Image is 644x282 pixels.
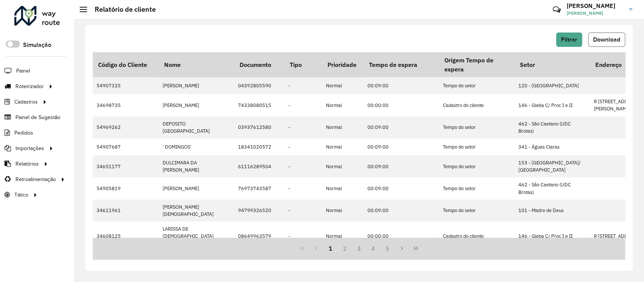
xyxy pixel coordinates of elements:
[93,177,159,199] td: 54905819
[284,155,322,177] td: -
[284,94,322,116] td: -
[515,200,590,222] td: 101 - Madre de Deus
[515,116,590,138] td: 462 - São Caetano (UDC Brotas)
[549,2,565,18] a: Contato Rápido
[234,52,284,77] th: Documento
[515,138,590,155] td: 341 - Águas Claras
[284,222,322,251] td: -
[439,155,515,177] td: Tempo do setor
[322,200,364,222] td: Normal
[515,155,590,177] td: 153 - [GEOGRAPHIC_DATA]/ [GEOGRAPHIC_DATA]
[439,77,515,94] td: Tempo do setor
[439,116,515,138] td: Tempo do setor
[159,177,234,199] td: [PERSON_NAME]
[14,191,28,199] span: Tático
[364,222,439,251] td: 00:00:00
[364,116,439,138] td: 00:09:00
[93,155,159,177] td: 34651177
[322,116,364,138] td: Normal
[364,138,439,155] td: 00:09:00
[234,155,284,177] td: 61116289504
[338,241,352,256] button: 2
[159,222,234,251] td: LARISSA DE [DEMOGRAPHIC_DATA][PERSON_NAME]
[93,200,159,222] td: 34611961
[364,177,439,199] td: 00:09:00
[234,94,284,116] td: 74338080515
[159,155,234,177] td: DULCIMARA DA [PERSON_NAME]
[439,200,515,222] td: Tempo do setor
[380,241,395,256] button: 5
[395,241,409,256] button: Next Page
[439,222,515,251] td: Cadastro do cliente
[515,222,590,251] td: 146 - Gleba C/ Proc I e II
[234,138,284,155] td: 18341020572
[234,116,284,138] td: 03937612580
[322,138,364,155] td: Normal
[23,40,51,50] label: Simulação
[515,177,590,199] td: 462 - São Caetano (UDC Brotas)
[364,94,439,116] td: 00:00:00
[15,82,44,90] span: Roteirizador
[364,155,439,177] td: 00:09:00
[364,52,439,77] th: Tempo de espera
[15,175,56,183] span: Retroalimentação
[439,177,515,199] td: Tempo do setor
[14,98,38,106] span: Cadastros
[409,241,423,256] button: Last Page
[322,155,364,177] td: Normal
[234,77,284,94] td: 04392805590
[323,241,338,256] button: 1
[588,33,625,47] button: Download
[364,200,439,222] td: 00:09:00
[322,222,364,251] td: Normal
[234,177,284,199] td: 76973743587
[284,52,322,77] th: Tipo
[567,2,623,9] h3: [PERSON_NAME]
[93,77,159,94] td: 54907325
[93,116,159,138] td: 54969262
[561,36,577,43] span: Filtrar
[14,129,33,137] span: Pedidos
[515,52,590,77] th: Setor
[159,200,234,222] td: [PERSON_NAME][DEMOGRAPHIC_DATA]
[366,241,380,256] button: 4
[159,52,234,77] th: Nome
[284,138,322,155] td: -
[567,10,623,17] span: [PERSON_NAME]
[15,144,44,152] span: Importações
[556,33,582,47] button: Filtrar
[15,113,60,121] span: Painel de Sugestão
[159,77,234,94] td: [PERSON_NAME]
[93,222,159,251] td: 34608125
[159,94,234,116] td: [PERSON_NAME]
[322,77,364,94] td: Normal
[439,52,515,77] th: Origem Tempo de espera
[284,200,322,222] td: -
[322,177,364,199] td: Normal
[284,177,322,199] td: -
[439,94,515,116] td: Cadastro do cliente
[159,116,234,138] td: DEPOSITO [GEOGRAPHIC_DATA]
[234,222,284,251] td: 08649963579
[15,160,39,168] span: Relatórios
[284,77,322,94] td: -
[352,241,366,256] button: 3
[234,200,284,222] td: 94799326520
[439,138,515,155] td: Tempo do setor
[159,138,234,155] td: ' DOMINGOS'
[593,36,620,43] span: Download
[93,138,159,155] td: 54907687
[93,94,159,116] td: 34698735
[515,94,590,116] td: 146 - Gleba C/ Proc I e II
[515,77,590,94] td: 120 - [GEOGRAPHIC_DATA]
[16,67,30,75] span: Painel
[322,94,364,116] td: Normal
[364,77,439,94] td: 00:09:00
[93,52,159,77] th: Código do Cliente
[284,116,322,138] td: -
[87,5,156,14] h2: Relatório de cliente
[322,52,364,77] th: Prioridade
